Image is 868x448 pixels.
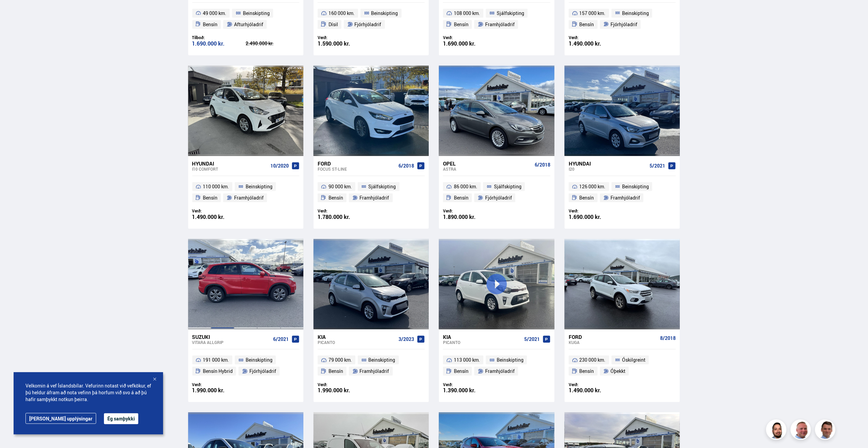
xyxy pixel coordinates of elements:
a: Kia Picanto 5/2021 113 000 km. Beinskipting Bensín Framhjóladrif Verð: 1.390.000 kr. [439,329,554,402]
div: Suzuki [192,334,270,340]
div: 1.890.000 kr. [443,214,497,220]
span: Fjórhjóladrif [485,194,512,202]
div: Verð: [318,382,371,387]
div: Verð: [569,382,622,387]
span: Bensín [580,194,594,202]
div: Tilboð: [192,35,246,40]
div: 1.590.000 kr. [318,41,371,47]
div: Verð: [569,208,622,213]
div: ASTRA [443,167,532,171]
div: Picanto [443,340,521,345]
button: Ég samþykki [104,413,138,424]
span: Framhjóladrif [485,20,515,29]
span: Bensín [203,20,217,29]
span: Bensín [454,194,468,202]
div: 2.490.000 kr. [246,41,299,46]
span: Fjórhjóladrif [610,20,637,29]
div: Verð: [569,35,622,40]
span: Beinskipting [371,9,398,17]
img: nhp88E3Fdnt1Opn2.png [767,420,787,441]
div: Verð: [443,35,497,40]
div: Hyundai [569,160,647,167]
div: Ford [318,160,396,167]
div: 1.780.000 kr. [318,214,371,220]
div: Vitara ALLGRIP [192,340,270,345]
span: 5/2021 [524,337,540,342]
span: Framhjóladrif [610,194,640,202]
span: Beinskipting [246,356,272,364]
span: 79 000 km. [329,356,352,364]
span: 157 000 km. [580,9,606,17]
div: Verð: [443,382,497,387]
div: Verð: [192,208,246,213]
span: 191 000 km. [203,356,229,364]
span: Beinskipting [622,183,649,191]
span: Sjálfskipting [369,183,396,191]
button: Opna LiveChat spjallviðmót [5,3,26,23]
div: 1.490.000 kr. [569,41,622,47]
div: 1.690.000 kr. [443,41,497,47]
div: Focus ST-LINE [318,167,396,171]
a: Hyundai i20 5/2021 126 000 km. Beinskipting Bensín Framhjóladrif Verð: 1.690.000 kr. [565,156,680,229]
div: i20 [569,167,647,171]
span: Beinskipting [369,356,395,364]
span: 230 000 km. [580,356,606,364]
a: Hyundai i10 COMFORT 10/2020 110 000 km. Beinskipting Bensín Framhjóladrif Verð: 1.490.000 kr. [188,156,303,229]
span: 6/2021 [273,337,289,342]
a: Ford Focus ST-LINE 6/2018 90 000 km. Sjálfskipting Bensín Framhjóladrif Verð: 1.780.000 kr. [314,156,429,229]
span: 6/2018 [535,162,550,168]
div: Kuga [569,340,657,345]
img: siFngHWaQ9KaOqBr.png [792,420,812,441]
span: 108 000 km. [454,9,480,17]
span: Bensín [329,367,343,375]
div: 1.690.000 kr. [569,214,622,220]
a: Ford Kuga 8/2018 230 000 km. Óskilgreint Bensín Óþekkt Verð: 1.490.000 kr. [565,329,680,402]
span: 8/2018 [660,335,676,341]
span: 6/2018 [398,163,414,169]
span: 10/2020 [270,163,289,169]
div: Verð: [318,208,371,213]
span: Sjálfskipting [497,9,524,17]
span: Beinskipting [497,356,524,364]
div: Hyundai [192,160,268,167]
span: Framhjóladrif [360,367,389,375]
div: Kia [443,334,521,340]
span: Framhjóladrif [485,367,515,375]
span: 86 000 km. [454,183,477,191]
div: Verð: [443,208,497,213]
span: Framhjóladrif [360,194,389,202]
span: 49 000 km. [203,9,226,17]
div: 1.990.000 kr. [318,387,371,393]
span: Dísil [329,20,338,29]
span: Sjálfskipting [494,183,521,191]
div: Verð: [318,35,371,40]
img: FbJEzSuNWCJXmdc-.webp [816,420,836,441]
div: 1.490.000 kr. [569,387,622,393]
span: Afturhjóladrif [234,20,263,29]
div: Kia [318,334,396,340]
div: Verð: [192,382,246,387]
div: 1.390.000 kr. [443,387,497,393]
span: Beinskipting [246,183,272,191]
div: 1.990.000 kr. [192,387,246,393]
span: 160 000 km. [329,9,355,17]
span: 3/2023 [398,337,414,342]
span: Bensín Hybrid [203,367,233,375]
span: Bensín [454,367,468,375]
span: Bensín [329,194,343,202]
span: Bensín [203,194,217,202]
span: Beinskipting [622,9,649,17]
div: 1.690.000 kr. [192,41,246,47]
span: Fjórhjóladrif [249,367,276,375]
span: Bensín [580,20,594,29]
div: Ford [569,334,657,340]
span: Velkomin á vef Íslandsbílar. Vefurinn notast við vefkökur, ef þú heldur áfram að nota vefinn þá h... [25,382,151,403]
span: 5/2021 [650,163,665,169]
span: Óþekkt [610,367,625,375]
a: Kia Picanto 3/2023 79 000 km. Beinskipting Bensín Framhjóladrif Verð: 1.990.000 kr. [314,329,429,402]
span: Fjórhjóladrif [355,20,382,29]
span: Bensín [454,20,468,29]
a: [PERSON_NAME] upplýsingar [25,413,96,424]
span: 110 000 km. [203,183,229,191]
a: Opel ASTRA 6/2018 86 000 km. Sjálfskipting Bensín Fjórhjóladrif Verð: 1.890.000 kr. [439,156,554,229]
